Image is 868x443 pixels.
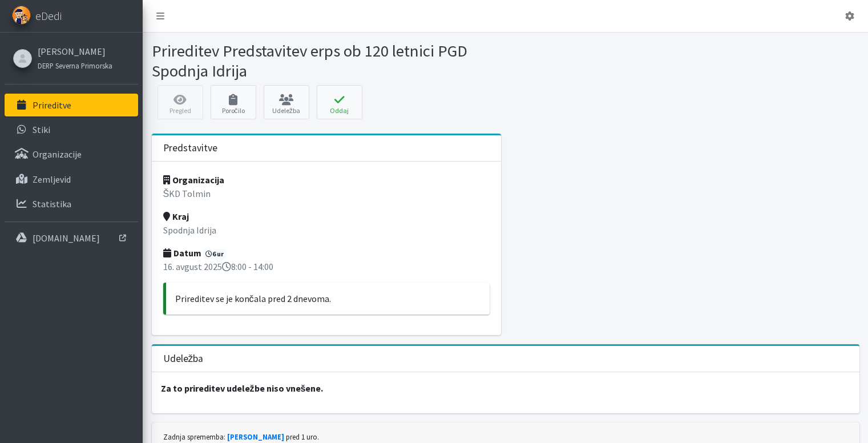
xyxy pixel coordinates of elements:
a: [PERSON_NAME] [227,432,284,441]
p: Stiki [33,124,50,135]
p: 16. avgust 2025 8:00 - 14:00 [163,260,490,273]
a: DERP Severna Primorska [38,58,112,72]
h3: Predstavitve [163,142,217,154]
p: Prireditve [33,99,71,111]
p: Statistika [33,198,71,210]
p: Spodnja Idrija [163,223,490,237]
small: Zadnja sprememba: pred 1 uro. [163,432,319,441]
a: [PERSON_NAME] [38,45,112,58]
h1: Prireditev Predstavitev erps ob 120 letnici PGD Spodnja Idrija [152,41,502,80]
strong: Organizacija [163,174,224,186]
p: [DOMAIN_NAME] [33,232,100,244]
h3: Udeležba [163,353,204,365]
a: Poročilo [211,85,256,119]
strong: Datum [163,247,201,259]
p: Organizacije [33,148,82,160]
a: Udeležba [264,85,309,119]
img: eDedi [12,6,31,25]
a: Prireditve [5,94,138,116]
strong: Kraj [163,211,189,222]
a: Zemljevid [5,168,138,191]
button: Oddaj [317,85,362,119]
a: Statistika [5,192,138,215]
p: Prireditev se je končala pred 2 dnevoma. [175,292,481,305]
strong: Za to prireditev udeležbe niso vnešene. [161,382,324,394]
a: Organizacije [5,143,138,166]
span: eDedi [35,7,62,25]
span: 6 ur [203,249,227,259]
small: DERP Severna Primorska [38,61,112,70]
a: Stiki [5,118,138,141]
p: ŠKD Tolmin [163,187,490,200]
a: [DOMAIN_NAME] [5,227,138,249]
p: Zemljevid [33,174,71,185]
